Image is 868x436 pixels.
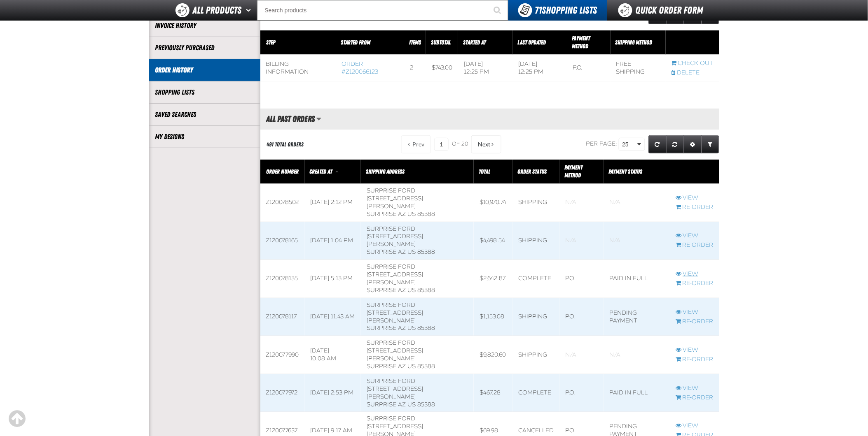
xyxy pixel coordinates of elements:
a: Created At [310,168,334,175]
a: View Z120078165 order [676,232,714,240]
a: Order Status [517,168,547,175]
a: Refresh grid action [648,135,667,153]
a: Delete checkout started from Z120066123 [671,69,714,77]
input: Current page number [434,138,449,151]
button: Next Page [471,135,501,153]
a: Continue checkout started from Z120066123 [671,60,714,67]
td: [DATE] 12:25 PM [512,55,567,82]
span: [STREET_ADDRESS][PERSON_NAME] [367,347,423,362]
a: Re-Order Z120078502 order [676,204,714,211]
td: $1,153.08 [474,298,512,336]
span: Started From [341,39,371,46]
span: Shipping Method [615,39,653,46]
span: AZ [398,287,406,294]
td: Complete [512,374,559,412]
td: [DATE] 1:04 PM [305,222,361,260]
a: Invoice History [155,21,254,30]
td: [DATE] 12:25 PM [458,55,512,82]
td: Z120078135 [260,260,305,298]
bdo: 85388 [417,325,435,332]
span: [STREET_ADDRESS][PERSON_NAME] [367,233,423,248]
td: Z120077972 [260,374,305,412]
td: $2,642.87 [474,260,512,298]
span: AZ [398,363,406,370]
span: US [407,287,416,294]
bdo: 85388 [417,211,435,218]
span: Shopping Lists [535,5,597,16]
td: P.O. [559,298,604,336]
td: Blank [604,184,670,222]
span: US [407,211,416,218]
td: Blank [559,184,604,222]
a: Total [479,168,490,175]
bdo: 85388 [417,363,435,370]
td: [DATE] 11:43 AM [305,298,361,336]
a: Expand or Collapse Grid Settings [684,135,702,153]
span: [STREET_ADDRESS][PERSON_NAME] [367,195,423,210]
td: $10,970.74 [474,184,512,222]
td: P.O. [567,55,611,82]
span: SURPRISE [367,211,396,218]
a: My Designs [155,132,254,141]
td: Shipping [512,222,559,260]
span: AZ [398,248,406,255]
td: Shipping [512,298,559,336]
td: Complete [512,260,559,298]
span: Surprise Ford [367,263,415,270]
td: Paid in full [604,374,670,412]
td: $743.00 [426,55,458,82]
span: AZ [398,211,406,218]
td: P.O. [559,260,604,298]
span: of 20 [452,141,468,148]
a: Shopping Lists [155,88,254,97]
td: Shipping [512,184,559,222]
td: Z120078117 [260,298,305,336]
span: Surprise Ford [367,187,415,194]
span: Items [409,39,421,46]
span: Surprise Ford [367,339,415,346]
th: Row actions [666,30,719,55]
span: Per page: [586,141,618,148]
span: SURPRISE [367,325,396,332]
span: Subtotal [431,39,451,46]
a: Expand or Collapse Grid Filters [702,135,719,153]
td: [DATE] 2:53 PM [305,374,361,412]
button: Manage grid views. Current view is All Past Orders [316,112,322,126]
span: [STREET_ADDRESS][PERSON_NAME] [367,271,423,286]
span: Payment Method [572,35,590,49]
a: Started At [463,39,486,46]
span: 25 [622,140,636,149]
div: Billing Information [266,60,330,76]
span: US [407,248,416,255]
bdo: 85388 [417,401,435,408]
a: View Z120078502 order [676,194,714,202]
td: [DATE] 5:13 PM [305,260,361,298]
td: Blank [604,222,670,260]
td: Paid in full [604,260,670,298]
span: SURPRISE [367,363,396,370]
td: $9,820.60 [474,336,512,374]
a: Order #Z120066123 [342,60,379,75]
td: [DATE] 2:12 PM [305,184,361,222]
td: Blank [559,336,604,374]
a: Re-Order Z120077990 order [676,356,714,364]
a: Last Updated [517,39,546,46]
td: Pending payment [604,298,670,336]
a: View Z120077972 order [676,385,714,392]
a: Saved Searches [155,110,254,119]
strong: 71 [535,5,542,16]
td: Z120077990 [260,336,305,374]
a: Re-Order Z120078117 order [676,318,714,326]
a: Re-Order Z120077972 order [676,394,714,402]
bdo: 85388 [417,287,435,294]
span: Surprise Ford [367,415,415,422]
td: Free Shipping [611,55,666,82]
td: Blank [604,336,670,374]
td: Blank [559,222,604,260]
span: SURPRISE [367,248,396,255]
span: AZ [398,401,406,408]
span: All Products [193,3,242,18]
td: Z120078502 [260,184,305,222]
h2: All Past Orders [260,114,315,123]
